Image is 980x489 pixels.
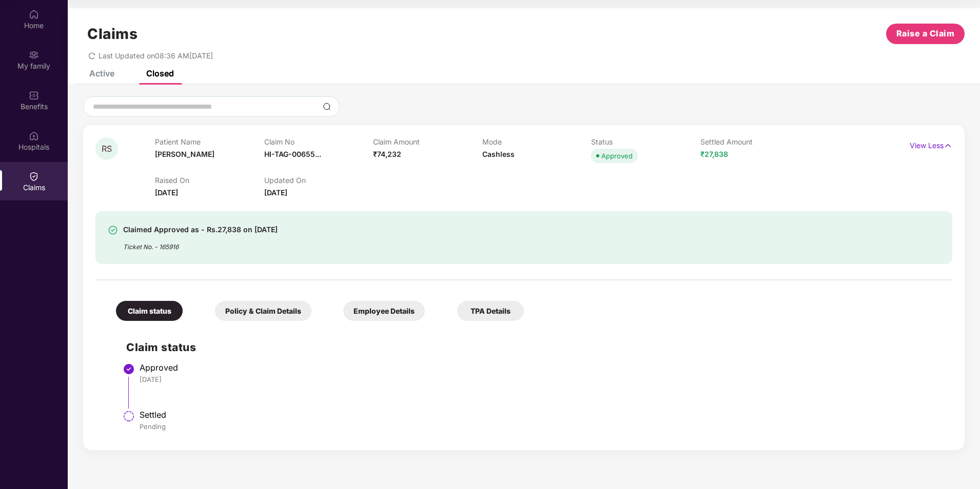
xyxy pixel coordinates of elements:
[146,68,174,78] div: Closed
[264,150,321,158] span: HI-TAG-00655...
[457,301,524,321] div: TPA Details
[126,339,942,356] h2: Claim status
[140,422,942,431] div: Pending
[215,301,311,321] div: Policy & Claim Details
[155,188,178,197] span: [DATE]
[29,131,39,141] img: svg+xml;base64,PHN2ZyBpZD0iSG9zcGl0YWxzIiB4bWxucz0iaHR0cDovL3d3dy53My5vcmcvMjAwMC9zdmciIHdpZHRoPS...
[373,150,401,158] span: ₹74,232
[29,90,39,100] img: svg+xml;base64,PHN2ZyBpZD0iQmVuZWZpdHMiIHhtbG5zPSJodHRwOi8vd3d3LnczLm9yZy8yMDAwL3N2ZyIgd2lkdGg9Ij...
[123,236,278,252] div: Ticket No. - 165916
[89,68,114,78] div: Active
[99,51,213,60] span: Last Updated on 08:36 AM[DATE]
[102,145,112,153] span: RS
[264,176,374,185] p: Updated On
[264,137,374,146] p: Claim No
[343,301,425,321] div: Employee Details
[896,27,955,40] span: Raise a Claim
[88,51,95,60] span: redo
[155,137,264,146] p: Patient Name
[155,176,264,185] p: Raised On
[29,50,39,60] img: svg+xml;base64,PHN2ZyB3aWR0aD0iMjAiIGhlaWdodD0iMjAiIHZpZXdCb3g9IjAgMCAyMCAyMCIgZmlsbD0ibm9uZSIgeG...
[591,137,700,146] p: Status
[29,9,39,19] img: svg+xml;base64,PHN2ZyBpZD0iSG9tZSIgeG1sbnM9Imh0dHA6Ly93d3cudzMub3JnLzIwMDAvc3ZnIiB3aWR0aD0iMjAiIG...
[123,410,135,422] img: svg+xml;base64,PHN2ZyBpZD0iU3RlcC1QZW5kaW5nLTMyeDMyIiB4bWxucz0iaHR0cDovL3d3dy53My5vcmcvMjAwMC9zdm...
[700,150,728,158] span: ₹27,838
[155,150,214,158] span: [PERSON_NAME]
[601,151,633,161] div: Approved
[140,375,942,384] div: [DATE]
[108,225,118,235] img: svg+xml;base64,PHN2ZyBpZD0iU3VjY2Vzcy0zMngzMiIgeG1sbnM9Imh0dHA6Ly93d3cudzMub3JnLzIwMDAvc3ZnIiB3aW...
[116,301,183,321] div: Claim status
[87,25,138,43] h1: Claims
[123,223,278,236] div: Claimed Approved as - Rs.27,838 on [DATE]
[29,171,39,181] img: svg+xml;base64,PHN2ZyBpZD0iQ2xhaW0iIHhtbG5zPSJodHRwOi8vd3d3LnczLm9yZy8yMDAwL3N2ZyIgd2lkdGg9IjIwIi...
[264,188,287,197] span: [DATE]
[140,410,942,420] div: Settled
[482,137,592,146] p: Mode
[910,137,952,151] p: View Less
[944,140,952,151] img: svg+xml;base64,PHN2ZyB4bWxucz0iaHR0cDovL3d3dy53My5vcmcvMjAwMC9zdmciIHdpZHRoPSIxNyIgaGVpZ2h0PSIxNy...
[700,137,810,146] p: Settled Amount
[373,137,482,146] p: Claim Amount
[886,24,965,44] button: Raise a Claim
[140,362,942,373] div: Approved
[323,103,331,111] img: svg+xml;base64,PHN2ZyBpZD0iU2VhcmNoLTMyeDMyIiB4bWxucz0iaHR0cDovL3d3dy53My5vcmcvMjAwMC9zdmciIHdpZH...
[482,150,515,158] span: Cashless
[123,363,135,375] img: svg+xml;base64,PHN2ZyBpZD0iU3RlcC1Eb25lLTMyeDMyIiB4bWxucz0iaHR0cDovL3d3dy53My5vcmcvMjAwMC9zdmciIH...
